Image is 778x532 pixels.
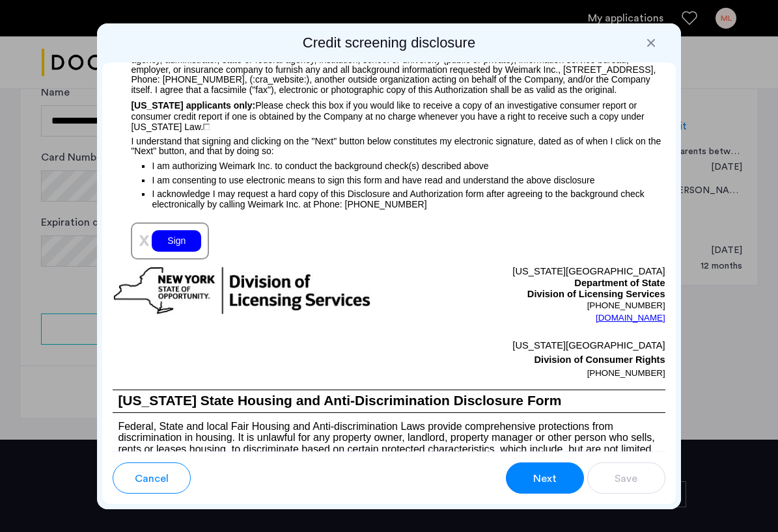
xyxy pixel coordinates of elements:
p: I am consenting to use electronic means to sign this form and have read and understand the above ... [152,173,665,187]
img: 4LAxfPwtD6BVinC2vKR9tPz10Xbrctccj4YAocJUAAAAASUVORK5CYIIA [203,124,210,130]
p: [US_STATE][GEOGRAPHIC_DATA] [389,266,665,278]
a: [DOMAIN_NAME] [596,312,665,325]
p: [PHONE_NUMBER] [389,367,665,380]
h2: Credit screening disclosure [102,34,675,52]
p: I am authorizing Weimark Inc. to conduct the background check(s) described above [152,157,665,173]
span: x [139,229,149,250]
p: [PHONE_NUMBER] [389,300,665,311]
div: Sign [152,230,201,252]
p: Department of State [389,278,665,289]
p: Division of Consumer Rights [389,352,665,367]
img: new-york-logo.png [113,266,372,316]
p: I acknowledge I may request a hard copy of this Disclosure and Authorization form after agreeing ... [152,189,665,209]
span: [US_STATE] applicants only: [131,100,255,111]
h1: [US_STATE] State Housing and Anti-Discrimination Disclosure Form [113,390,665,412]
p: Division of Licensing Services [389,289,665,300]
p: Federal, State and local Fair Housing and Anti-discrimination Laws provide comprehensive protecti... [113,413,665,489]
button: button [113,462,191,494]
p: [US_STATE][GEOGRAPHIC_DATA] [389,338,665,352]
p: I understand that signing and clicking on the "Next" button below constitutes my electronic signa... [113,132,665,156]
span: Save [615,471,637,486]
p: Please check this box if you would like to receive a copy of an investigative consumer report or ... [113,95,665,132]
button: button [587,462,665,494]
span: Next [533,471,557,486]
button: button [506,462,584,494]
span: Cancel [135,471,169,486]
